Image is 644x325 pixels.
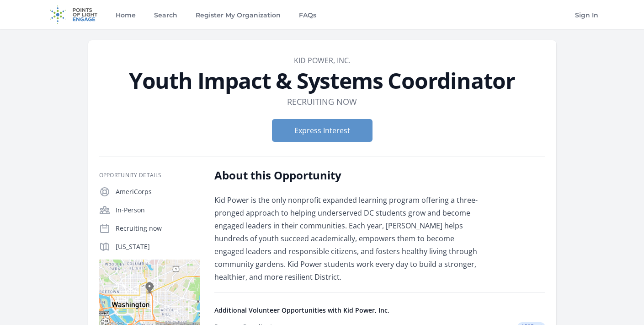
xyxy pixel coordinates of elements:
[214,194,482,283] p: Kid Power is the only nonprofit expanded learning program offering a three-pronged approach to he...
[116,242,200,251] p: [US_STATE]
[294,55,351,65] a: Kid Power, Inc.
[116,224,200,233] p: Recruiting now
[214,168,482,183] h2: About this Opportunity
[99,70,545,92] h1: Youth Impact & Systems Coordinator
[116,187,200,196] p: AmeriCorps
[287,95,357,108] dd: Recruiting now
[116,206,200,215] p: In-Person
[272,119,373,142] button: Express Interest
[214,306,545,315] h4: Additional Volunteer Opportunities with Kid Power, Inc.
[99,172,200,179] h3: Opportunity Details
